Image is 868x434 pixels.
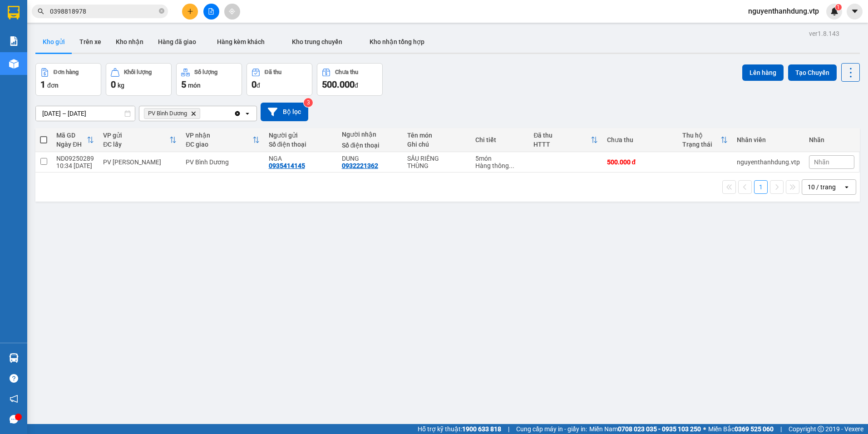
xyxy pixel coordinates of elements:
[176,63,242,96] button: Số lượng5món
[191,111,196,116] svg: Delete
[407,162,467,169] div: THÙNG
[203,4,219,20] button: file-add
[737,158,800,166] div: nguyenthanhdung.vtp
[607,136,673,143] div: Chưa thu
[224,4,240,20] button: aim
[35,31,72,53] button: Kho gửi
[703,427,706,431] span: ⚪️
[837,4,840,10] span: 1
[187,8,193,15] span: plus
[265,69,281,75] div: Đã thu
[186,132,252,139] div: VP nhận
[682,141,720,148] div: Trạng thái
[737,136,800,143] div: Nhân viên
[269,141,333,148] div: Số điện thoại
[742,64,784,81] button: Lên hàng
[106,63,172,96] button: Khối lượng0kg
[103,158,177,166] div: PV [PERSON_NAME]
[407,141,467,148] div: Ghi chú
[335,69,358,75] div: Chưa thu
[56,132,87,139] div: Mã GD
[99,128,181,152] th: Toggle SortBy
[103,132,169,139] div: VP gửi
[292,38,342,45] span: Kho trung chuyển
[181,79,186,90] span: 5
[818,426,824,432] span: copyright
[188,82,201,89] span: món
[234,110,241,117] svg: Clear all
[741,5,826,17] span: nguyenthanhdung.vtp
[682,132,720,139] div: Thu hộ
[72,31,108,53] button: Trên xe
[788,64,837,81] button: Tạo Chuyến
[159,7,164,16] span: close-circle
[809,136,854,143] div: Nhãn
[533,141,590,148] div: HTTT
[38,8,44,15] span: search
[407,132,467,139] div: Tên món
[50,6,157,16] input: Tìm tên, số ĐT hoặc mã đơn
[735,425,774,433] strong: 0369 525 060
[851,7,859,15] span: caret-down
[111,79,116,90] span: 0
[186,141,252,148] div: ĐC giao
[10,415,18,424] span: message
[618,425,701,433] strong: 0708 023 035 - 0935 103 250
[835,4,842,10] sup: 1
[244,110,251,117] svg: open
[780,424,782,434] span: |
[407,155,467,162] div: SẦU RIÊNG
[10,395,18,403] span: notification
[342,162,378,169] div: 0932221362
[54,69,79,75] div: Đơn hàng
[182,4,198,20] button: plus
[529,128,602,152] th: Toggle SortBy
[108,31,151,53] button: Kho nhận
[36,106,135,121] input: Select a date range.
[317,63,383,96] button: Chưa thu500.000đ
[418,424,501,434] span: Hỗ trợ kỹ thuật:
[708,424,774,434] span: Miền Bắc
[252,79,256,90] span: 0
[589,424,701,434] span: Miền Nam
[508,424,509,434] span: |
[186,158,259,166] div: PV Bình Dương
[9,36,19,46] img: solution-icon
[462,425,501,433] strong: 1900 633 818
[847,4,863,20] button: caret-down
[843,183,850,191] svg: open
[607,158,673,166] div: 500.000 đ
[754,180,768,194] button: 1
[151,31,203,53] button: Hàng đã giao
[269,132,333,139] div: Người gửi
[809,29,839,39] div: ver 1.8.143
[8,6,20,20] img: logo-vxr
[342,155,398,162] div: DUNG
[342,131,398,138] div: Người nhận
[678,128,732,152] th: Toggle SortBy
[40,79,45,90] span: 1
[159,8,164,14] span: close-circle
[144,108,200,119] span: PV Bình Dương, close by backspace
[47,82,59,89] span: đơn
[56,141,87,148] div: Ngày ĐH
[533,132,590,139] div: Đã thu
[52,128,99,152] th: Toggle SortBy
[194,69,217,75] div: Số lượng
[202,109,203,118] input: Selected PV Bình Dương.
[35,63,101,96] button: Đơn hàng1đơn
[814,158,829,166] span: Nhãn
[9,353,19,363] img: warehouse-icon
[261,103,308,121] button: Bộ lọc
[247,63,312,96] button: Đã thu0đ
[475,162,524,169] div: Hàng thông thường
[304,98,313,107] sup: 3
[118,82,124,89] span: kg
[124,69,152,75] div: Khối lượng
[56,162,94,169] div: 10:34 [DATE]
[475,136,524,143] div: Chi tiết
[370,38,424,45] span: Kho nhận tổng hợp
[103,141,169,148] div: ĐC lấy
[830,7,838,15] img: icon-new-feature
[208,8,214,15] span: file-add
